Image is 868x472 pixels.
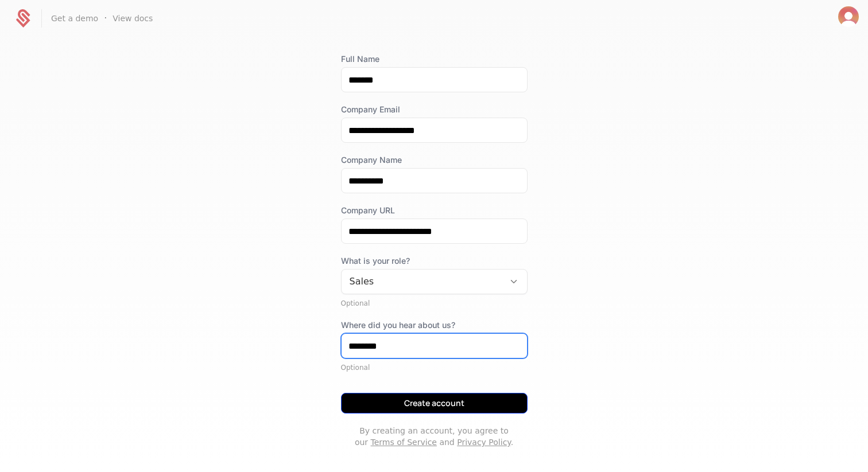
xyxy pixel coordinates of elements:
[838,6,859,27] button: Open user button
[51,13,98,24] a: Get a demo
[371,438,437,447] a: Terms of Service
[341,393,528,414] button: Create account
[341,255,528,267] span: What is your role?
[838,6,859,27] img: 's logo
[341,205,528,216] label: Company URL
[457,438,510,447] a: Privacy Policy
[113,13,153,24] a: View docs
[341,425,528,448] p: By creating an account, you agree to our and .
[341,319,528,331] label: Where did you hear about us?
[341,363,528,372] div: Optional
[341,154,528,166] label: Company Name
[341,104,528,115] label: Company Email
[104,11,107,25] span: ·
[341,299,528,308] div: Optional
[341,53,528,65] label: Full Name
